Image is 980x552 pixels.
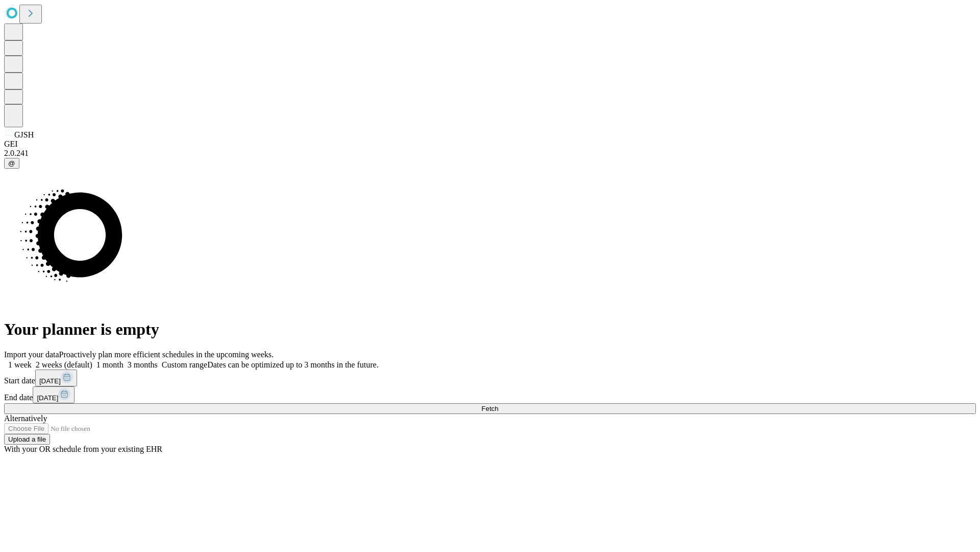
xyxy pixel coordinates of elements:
span: 1 month [96,360,124,369]
span: Custom range [162,360,207,369]
span: [DATE] [39,377,61,385]
button: Upload a file [4,434,50,445]
h1: Your planner is empty [4,320,976,339]
div: 2.0.241 [4,149,976,158]
button: [DATE] [33,386,75,403]
span: With your OR schedule from your existing EHR [4,445,162,453]
span: 3 months [128,360,158,369]
span: Dates can be optimized up to 3 months in the future. [207,360,378,369]
button: @ [4,158,19,169]
span: 2 weeks (default) [36,360,92,369]
span: 1 week [8,360,32,369]
span: GJSH [14,130,34,139]
div: GEI [4,140,976,149]
div: End date [4,386,976,403]
span: [DATE] [37,394,58,402]
button: Fetch [4,403,976,414]
span: Alternatively [4,414,47,423]
span: Fetch [481,405,498,412]
button: [DATE] [35,370,77,386]
div: Start date [4,370,976,386]
span: Proactively plan more efficient schedules in the upcoming weeks. [59,350,274,359]
span: @ [8,159,15,167]
span: Import your data [4,350,59,359]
